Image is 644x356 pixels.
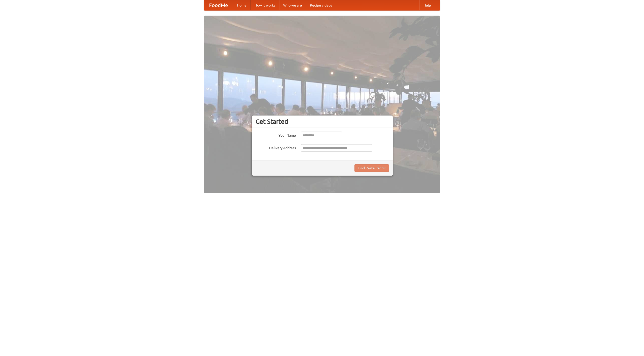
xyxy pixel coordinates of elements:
a: Home [233,0,251,10]
label: Your Name [256,132,296,138]
a: Help [419,0,435,10]
label: Delivery Address [256,144,296,150]
a: FoodMe [204,0,233,10]
a: How it works [251,0,279,10]
h3: Get Started [256,118,389,125]
button: Find Restaurants! [354,164,389,172]
a: Recipe videos [306,0,336,10]
a: Who we are [279,0,306,10]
